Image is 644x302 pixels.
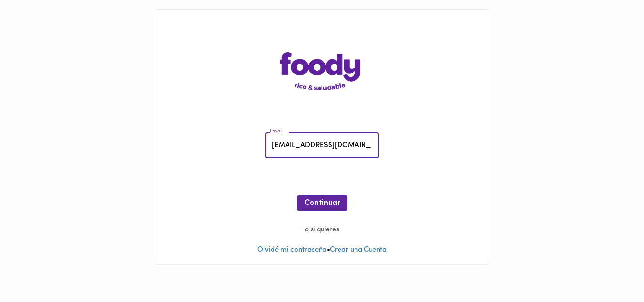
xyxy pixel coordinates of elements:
span: o si quieres [299,226,345,233]
span: Continuar [305,199,340,208]
a: Crear una Cuenta [330,246,387,253]
iframe: Messagebird Livechat Widget [589,247,635,293]
input: pepitoperez@gmail.com [265,133,379,159]
img: logo-main-page.png [280,52,364,90]
div: • [155,10,489,264]
a: Olvidé mi contraseña [257,246,327,253]
button: Continuar [297,195,347,211]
